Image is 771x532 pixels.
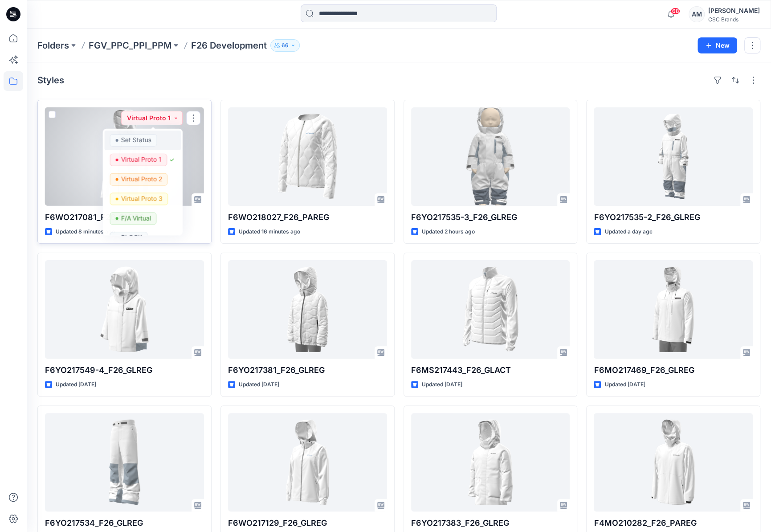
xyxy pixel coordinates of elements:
[228,260,387,359] a: F6YO217381_F26_GLREG
[411,517,570,529] p: F6YO217383_F26_GLREG
[56,380,96,389] p: Updated [DATE]
[594,260,753,359] a: F6MO217469_F26_GLREG
[594,211,753,224] p: F6YO217535-2_F26_GLREG
[604,227,652,237] p: Updated a day ago
[45,260,204,359] a: F6YO217549-4_F26_GLREG
[239,227,300,237] p: Updated 16 minutes ago
[594,413,753,512] a: F4MO210282_F26_PAREG
[411,364,570,376] p: F6MS217443_F26_GLACT
[411,211,570,224] p: F6YO217535-3_F26_GLREG
[228,413,387,512] a: F6WO217129_F26_GLREG
[411,260,570,359] a: F6MS217443_F26_GLACT
[121,212,151,224] p: F/A Virtual
[228,517,387,529] p: F6WO217129_F26_GLREG
[239,380,279,389] p: Updated [DATE]
[594,364,753,376] p: F6MO217469_F26_GLREG
[191,39,267,52] p: F26 Development
[281,41,289,50] p: 66
[604,380,645,389] p: Updated [DATE]
[121,134,151,146] p: Set Status
[411,413,570,512] a: F6YO217383_F26_GLREG
[228,107,387,206] a: F6WO218027_F26_PAREG
[422,227,475,237] p: Updated 2 hours ago
[45,211,204,224] p: F6WO217081_F26_GLREG
[45,413,204,512] a: F6YO217534_F26_GLREG
[45,107,204,206] a: F6WO217081_F26_GLREG
[121,232,142,243] p: BLOCK
[228,364,387,376] p: F6YO217381_F26_GLREG
[594,107,753,206] a: F6YO217535-2_F26_GLREG
[670,8,680,15] span: 68
[698,37,737,53] button: New
[689,6,705,22] div: AM
[37,75,64,86] h4: Styles
[411,107,570,206] a: F6YO217535-3_F26_GLREG
[121,173,162,185] p: Virtual Proto 2
[45,364,204,376] p: F6YO217549-4_F26_GLREG
[228,211,387,224] p: F6WO218027_F26_PAREG
[56,227,115,237] p: Updated 8 minutes ago
[37,39,69,52] a: Folders
[45,517,204,529] p: F6YO217534_F26_GLREG
[594,517,753,529] p: F4MO210282_F26_PAREG
[708,16,760,23] div: CSC Brands
[422,380,462,389] p: Updated [DATE]
[89,39,171,52] a: FGV_PPC_PPI_PPM
[121,154,161,165] p: Virtual Proto 1
[708,5,760,16] div: [PERSON_NAME]
[270,39,300,52] button: 66
[121,193,162,205] p: Virtual Proto 3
